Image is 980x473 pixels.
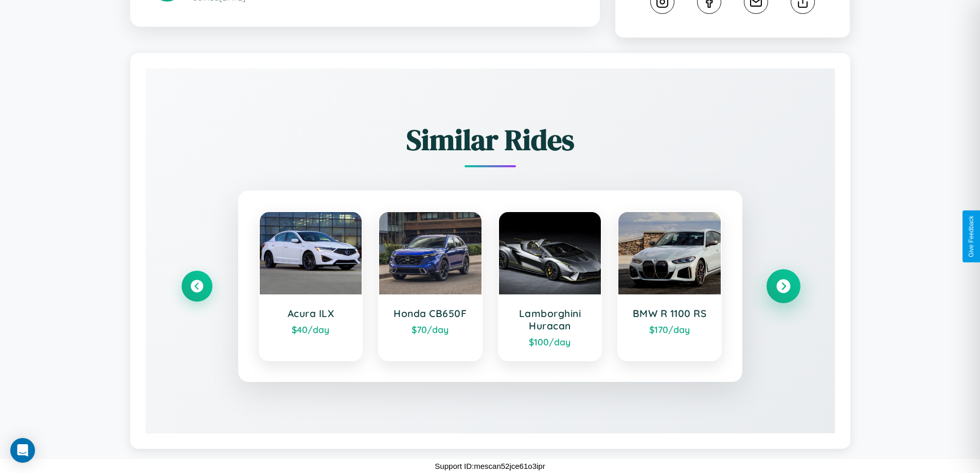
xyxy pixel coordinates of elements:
[270,324,352,335] div: $ 40 /day
[259,211,363,361] a: Acura ILX$40/day
[378,211,483,361] a: Honda CB650F$70/day
[389,307,471,320] h3: Honda CB650F
[389,324,471,335] div: $ 70 /day
[629,307,710,320] h3: BMW R 1100 RS
[435,459,545,473] p: Support ID: mescan52jce61o3ipr
[968,216,975,257] div: Give Feedback
[617,211,722,361] a: BMW R 1100 RS$170/day
[629,324,710,335] div: $ 170 /day
[182,120,799,160] h2: Similar Rides
[509,307,591,332] h3: Lamborghini Huracan
[270,307,352,320] h3: Acura ILX
[498,211,602,361] a: Lamborghini Huracan$100/day
[10,438,35,463] div: Open Intercom Messenger
[509,336,591,347] div: $ 100 /day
